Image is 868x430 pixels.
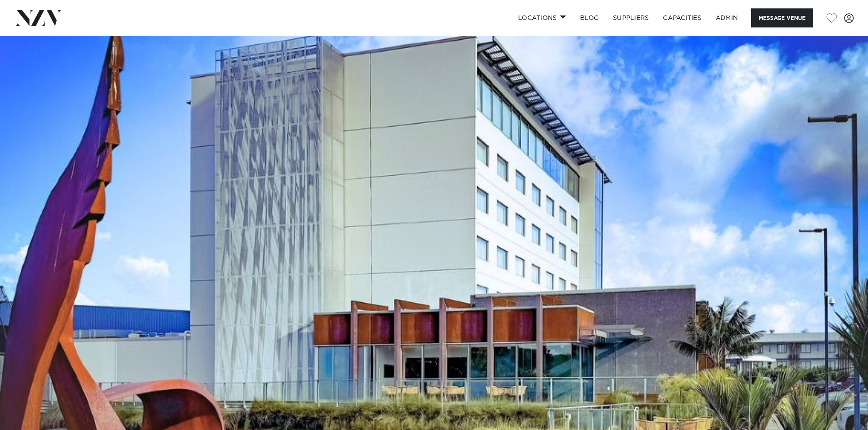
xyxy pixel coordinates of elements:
img: nzv-logo.png [14,10,62,26]
a: Capacities [656,8,709,27]
a: Locations [511,8,573,27]
a: ADMIN [709,8,745,27]
a: SUPPLIERS [606,8,656,27]
a: BLOG [573,8,606,27]
button: Message Venue [751,8,813,27]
